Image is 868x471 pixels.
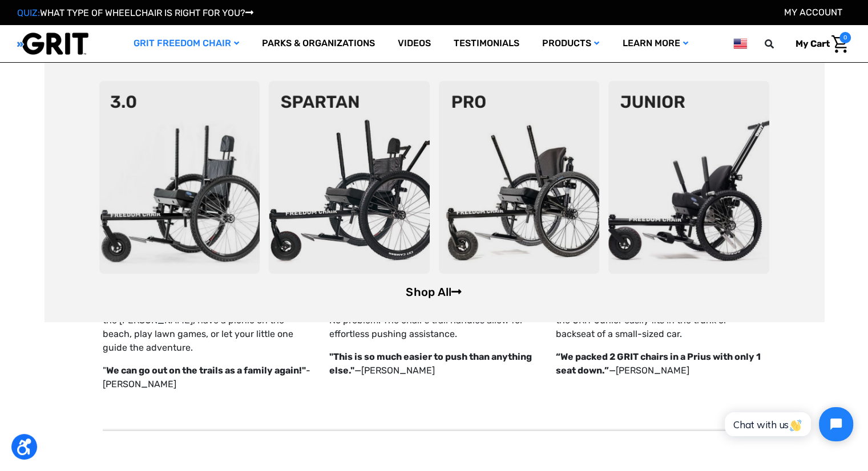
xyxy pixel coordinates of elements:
[406,285,462,299] a: Shop All
[831,35,848,53] img: Cart
[301,189,361,213] input: Submit
[103,287,304,353] span: When the outdoors become accessible, a new world opens up. Take your child hiking through the [PE...
[329,351,532,376] strong: "This is so much easier to push than anything else."
[99,81,260,274] img: 3point0.png
[122,25,251,62] a: GRIT Freedom Chair
[712,397,863,451] iframe: Tidio Chat
[608,81,769,274] img: junior-chair.png
[329,351,532,376] span: —[PERSON_NAME]
[796,38,830,49] span: My Cart
[332,124,519,132] span: Is there anything you would like to tell us about the child?
[784,7,842,18] a: Account
[386,25,442,62] a: Videos
[556,287,765,339] span: The GRIT Junior is easy to repair right at home or at a local bike shop. Disassembly is a breeze,...
[439,81,600,274] img: pro-chair.png
[531,25,611,62] a: Products
[733,36,747,51] img: us.png
[17,32,88,55] img: GRIT All-Terrain Wheelchair and Mobility Equipment
[787,32,851,56] a: Cart with 0 items
[442,25,531,62] a: Testimonials
[106,365,306,376] strong: We can go out on the trails as a family again!"
[611,25,699,62] a: Learn More
[332,77,350,86] span: Email
[770,32,787,56] input: Search
[251,25,386,62] a: Parks & Organizations
[64,51,597,64] strong: ____________________________________________________________________________________
[17,7,253,18] a: QUIZ:WHAT TYPE OF WHEELCHAIR IS RIGHT FOR YOU?
[556,351,761,376] strong: “We packed 2 GRIT chairs in a Prius with only 1 seat down.”
[17,7,40,18] span: QUIZ:
[556,351,761,376] span: —[PERSON_NAME]
[103,365,310,389] span: " - [PERSON_NAME]
[329,287,531,339] span: The GRIT Junior allows for true independence. Kids can now propel themselves. Want to help? No pr...
[839,32,851,43] span: 0
[269,81,430,274] img: spartan2.png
